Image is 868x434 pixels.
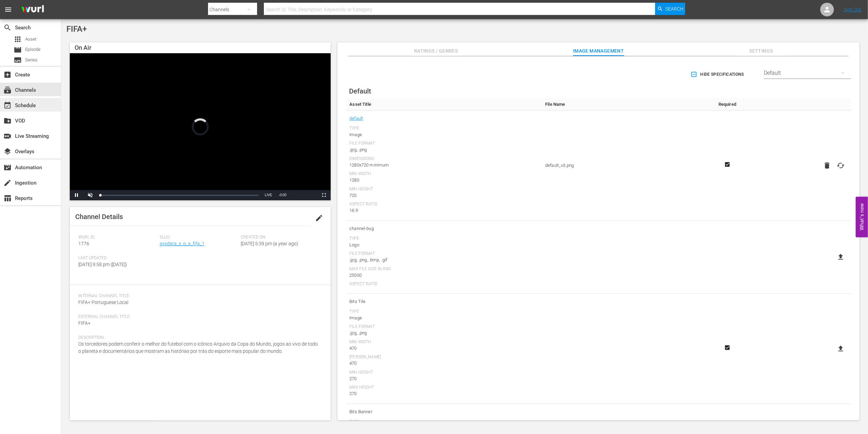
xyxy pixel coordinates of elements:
[70,53,331,200] div: Video Player
[349,251,538,257] div: File Format
[241,241,299,246] span: [DATE] 5:39 pm (a year ago)
[75,44,91,51] span: On Air
[100,195,258,196] div: Progress Bar
[265,193,272,197] span: LIVE
[542,98,707,111] th: File Name
[349,272,538,279] div: 25000
[4,5,12,14] span: menu
[3,194,12,202] span: Reports
[349,315,538,321] div: Image
[573,47,624,55] span: Image Management
[3,101,12,110] span: Schedule
[279,193,280,197] span: -
[349,339,538,345] div: Min Width
[349,419,538,425] div: Type
[349,330,538,336] div: .jpg, .png
[3,86,12,94] span: Channels
[764,63,851,83] div: Default
[692,71,744,78] span: Hide Specifications
[689,65,747,84] button: Hide Specifications
[349,355,538,360] div: [PERSON_NAME]
[349,114,363,123] a: default
[349,146,538,153] div: .jpg, .png
[3,179,12,187] span: Ingestion
[78,341,318,354] span: Os torcedores podem conferir o melhor do futebol com o icônico Arquivo da Copa do Mundo, jogos ao...
[78,320,91,326] span: FIFA+
[3,117,12,125] span: VOD
[349,187,538,192] div: Min Height
[78,335,319,341] span: Description:
[78,300,128,305] span: FIFA+ Portuguese Local
[3,24,12,32] span: Search
[78,256,156,261] span: Last Updated:
[315,214,323,222] span: edit
[14,46,22,54] span: Episode
[16,2,49,18] img: ans4CAIJ8jUAAAAAAAAAAAAAAAAAAAAAAAAgQb4GAAAAAAAAAAAAAAAAAAAAAAAAJMjXAAAAAAAAAAAAAAAAAAAAAAAAgAT5G...
[303,190,317,200] button: Picture-in-Picture
[160,241,205,246] a: sysdata_s_p_a_fifa_1
[723,161,731,168] svg: Required
[349,162,538,169] div: 1280x720 minimum
[349,177,538,184] div: 1280
[3,132,12,140] span: Live Streaming
[241,235,319,240] span: Created On:
[665,3,683,15] span: Search
[349,131,538,138] div: Image
[25,57,37,63] span: Series
[856,197,868,237] button: Open Feedback Widget
[349,309,538,315] div: Type
[78,235,156,240] span: Wurl ID:
[349,207,538,214] div: 16:9
[280,193,286,197] span: 0:00
[349,345,538,352] div: 470
[707,98,748,111] th: Required
[25,46,41,53] span: Episode
[844,7,862,12] a: Sign Out
[317,190,331,200] button: Fullscreen
[349,370,538,375] div: Min Height
[70,190,83,200] button: Pause
[349,385,538,390] div: Max Height
[349,324,538,330] div: File Format
[349,141,538,146] div: File Format
[14,35,22,43] span: Asset
[349,224,538,233] span: channel-bug
[349,360,538,367] div: 470
[349,297,538,306] span: Bits Tile
[655,3,685,15] button: Search
[78,293,319,299] span: Internal Channel Title:
[75,213,123,221] span: Channel Details
[66,24,87,34] span: FIFA+
[311,210,327,226] button: edit
[349,156,538,162] div: Dimensions
[349,192,538,199] div: 720
[262,190,275,200] button: Seek to live, currently behind live
[3,147,12,156] span: Overlays
[3,71,12,79] span: Create
[349,390,538,397] div: 270
[542,111,707,221] td: default_v3.png
[349,257,538,263] div: .jpg, .png, .bmp, .gif
[346,98,542,111] th: Asset Title
[349,281,538,287] div: Aspect Ratio
[349,407,538,416] span: Bits Banner
[349,171,538,177] div: Min Width
[83,190,97,200] button: Unmute
[349,266,538,272] div: Max File Size In Kbs
[349,242,538,248] div: Logo
[349,236,538,242] div: Type
[410,47,461,55] span: Ratings / Genres
[25,36,36,43] span: Asset
[3,163,12,172] span: Automation
[78,241,89,246] span: 1776
[349,87,371,95] span: Default
[349,202,538,207] div: Aspect Ratio
[160,235,238,240] span: Slug:
[78,262,127,267] span: [DATE] 9:58 pm ([DATE])
[14,56,22,64] span: Series
[78,314,319,320] span: External Channel Title:
[736,47,787,55] span: Settings
[349,126,538,131] div: Type
[349,375,538,382] div: 270
[723,345,731,351] svg: Required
